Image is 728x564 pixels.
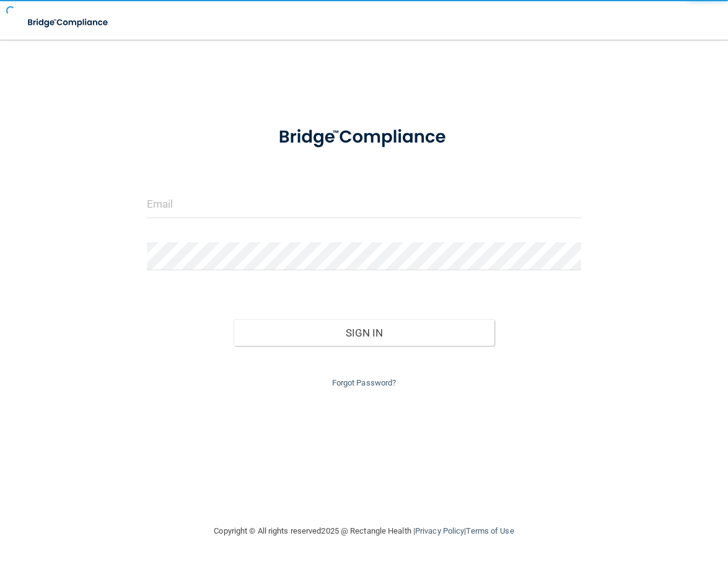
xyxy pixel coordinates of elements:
img: bridge_compliance_login_screen.278c3ca4.svg [19,10,118,35]
button: Sign In [234,319,494,346]
a: Privacy Policy [415,526,464,535]
a: Forgot Password? [332,378,397,387]
a: Terms of Use [466,526,514,535]
img: bridge_compliance_login_screen.278c3ca4.svg [260,114,468,161]
input: Email [147,190,581,218]
div: Copyright © All rights reserved 2025 @ Rectangle Health | | [138,511,590,551]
